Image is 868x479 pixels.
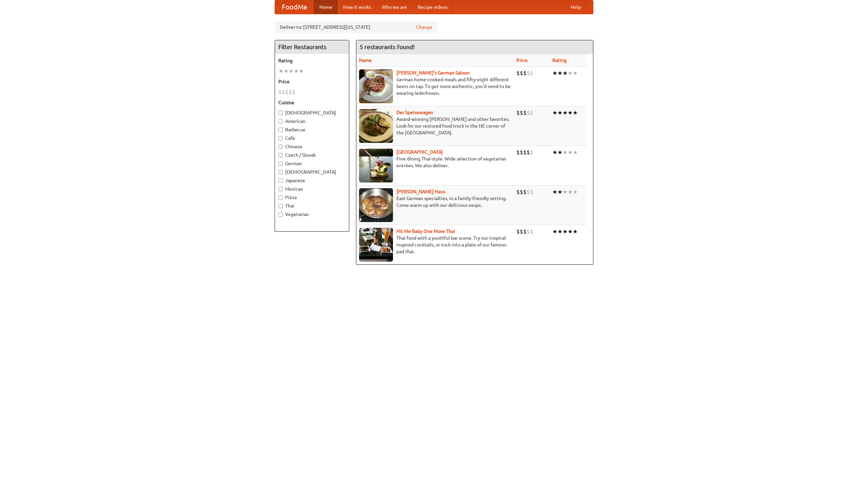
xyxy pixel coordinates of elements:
p: German home-cooked meals and fifty-eight different beers on tap. To get more authentic, you'd nee... [359,76,511,96]
li: ★ [552,188,557,196]
input: [DEMOGRAPHIC_DATA] [278,170,283,174]
li: ★ [557,69,563,77]
input: Japanese [278,178,283,183]
label: Pizza [278,194,346,201]
li: $ [527,188,530,196]
label: [DEMOGRAPHIC_DATA] [278,109,346,116]
img: speisewagen.jpg [359,109,393,143]
li: ★ [563,149,568,156]
p: East German specialties, in a family-friendly setting. Come warm up with our delicious soups. [359,195,511,209]
a: How it works [338,0,376,14]
li: $ [520,149,523,156]
li: $ [292,88,295,96]
a: Name [359,58,372,63]
li: ★ [552,69,557,77]
a: Help [565,0,586,14]
li: ★ [557,149,563,156]
li: $ [530,228,533,235]
li: ★ [552,149,557,156]
a: Hit Me Baby One More Thai [396,228,455,234]
input: American [278,119,283,124]
li: ★ [573,69,578,77]
li: ★ [573,109,578,116]
input: Pizza [278,195,283,200]
li: $ [516,69,520,77]
li: $ [282,88,285,96]
li: $ [527,109,530,116]
li: $ [530,109,533,116]
a: Rating [552,58,567,63]
li: $ [530,69,533,77]
li: ★ [573,228,578,235]
li: ★ [563,228,568,235]
a: Who we are [376,0,412,14]
a: Price [516,58,528,63]
label: Thai [278,202,346,209]
h4: Filter Restaurants [275,40,349,54]
a: FoodMe [275,0,314,14]
label: Cafe [278,135,346,141]
li: ★ [552,109,557,116]
li: ★ [278,67,283,75]
a: Change [416,24,432,30]
input: Barbecue [278,128,283,132]
li: ★ [563,69,568,77]
img: esthers.jpg [359,69,393,103]
input: Cafe [278,136,283,140]
li: ★ [568,188,573,196]
div: Deliver to: [STREET_ADDRESS][US_STATE] [275,21,437,33]
li: ★ [563,109,568,116]
li: ★ [563,188,568,196]
li: $ [516,188,520,196]
img: babythai.jpg [359,228,393,262]
input: Vegetarian [278,212,283,217]
li: ★ [573,149,578,156]
input: Mexican [278,187,283,191]
li: $ [285,88,289,96]
h5: Cuisine [278,99,346,106]
a: Der Speisewagen [396,110,433,115]
label: Czech / Slovak [278,152,346,158]
input: Czech / Slovak [278,153,283,157]
input: German [278,161,283,166]
li: ★ [573,188,578,196]
p: Fine dining Thai-style. Wide selection of vegetarian entrées. We also deliver. [359,155,511,169]
a: [PERSON_NAME] Haus [396,189,445,194]
a: Home [314,0,338,14]
a: [GEOGRAPHIC_DATA] [396,149,443,155]
li: ★ [294,67,299,75]
label: Mexican [278,186,346,192]
a: Recipe videos [412,0,453,14]
li: $ [289,88,292,96]
li: ★ [289,67,294,75]
li: $ [523,149,527,156]
li: $ [523,109,527,116]
img: kohlhaus.jpg [359,188,393,222]
label: Japanese [278,177,346,184]
li: ★ [557,109,563,116]
li: $ [520,188,523,196]
li: ★ [299,67,304,75]
li: $ [530,188,533,196]
li: $ [516,228,520,235]
li: ★ [568,149,573,156]
li: $ [516,149,520,156]
label: [DEMOGRAPHIC_DATA] [278,169,346,175]
p: Award-winning [PERSON_NAME] and other favorites. Look for our restored food truck in the NE corne... [359,116,511,136]
li: ★ [557,228,563,235]
input: Thai [278,204,283,208]
li: ★ [568,228,573,235]
img: satay.jpg [359,149,393,182]
li: $ [527,149,530,156]
label: Barbecue [278,126,346,133]
li: $ [523,69,527,77]
li: ★ [557,188,563,196]
label: Vegetarian [278,211,346,218]
a: [PERSON_NAME]'s German Saloon [396,70,470,75]
input: [DEMOGRAPHIC_DATA] [278,111,283,115]
h5: Rating [278,57,346,64]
